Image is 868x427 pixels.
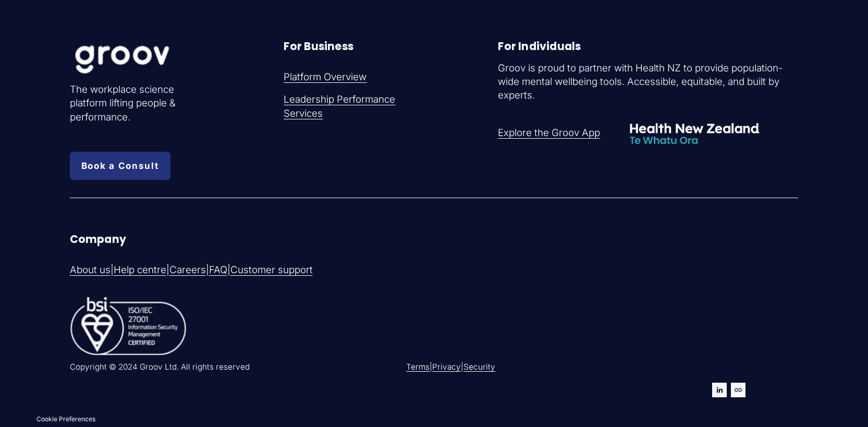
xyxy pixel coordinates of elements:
[498,126,600,140] a: Explore the Groov App
[36,415,95,423] button: Cookie Preferences
[114,263,166,277] a: Help centre
[432,361,461,372] a: Privacy
[169,263,206,277] a: Careers
[712,383,727,397] a: LinkedIn
[284,39,353,54] strong: For Business
[498,39,581,54] strong: For Individuals
[70,263,111,277] a: About us
[70,232,126,247] strong: Company
[731,383,745,397] a: URL
[463,361,495,372] a: Security
[284,70,366,84] a: Platform Overview
[406,361,430,372] a: Terms
[70,83,187,124] p: The workplace science platform lifting people & performance.
[230,263,313,277] a: Customer support
[498,62,798,103] p: Groov is proud to partner with Health NZ to provide population-wide mental wellbeing tools. Acces...
[70,152,170,180] a: Book a Consult
[284,93,431,120] a: Leadership Performance Services
[209,263,227,277] a: FAQ
[406,361,645,372] p: | |
[31,411,101,427] section: Manage previously selected cookie options
[70,263,431,277] p: | | | |
[70,361,431,372] p: Copyright © 2024 Groov Ltd. All rights reserved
